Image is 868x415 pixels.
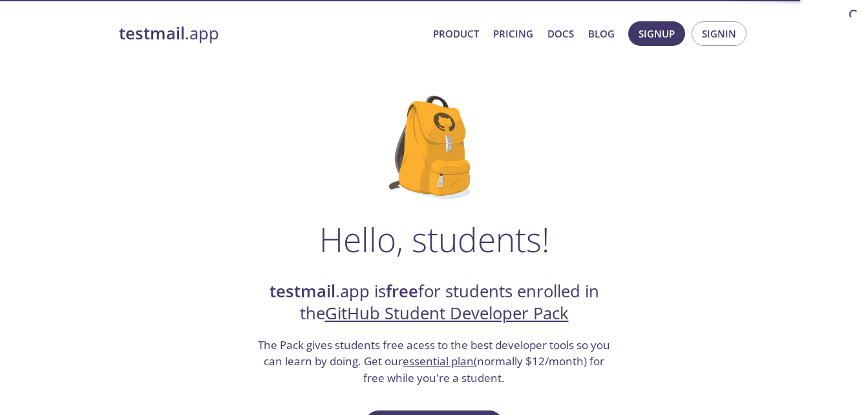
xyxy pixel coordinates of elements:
[547,25,574,42] a: Docs
[588,25,615,42] a: Blog
[389,96,479,199] img: github-student-backpack.png
[325,302,569,325] a: GitHub Student Developer Pack
[628,21,685,46] button: Signup
[119,23,423,45] a: testmail.app
[639,25,675,42] span: Signup
[403,354,474,368] a: essential plan
[493,25,533,42] a: Pricing
[257,337,612,387] h3: The Pack gives students free acess to the best developer tools so you can learn by doing. Get our...
[257,281,612,325] h2: .app is for students enrolled in the
[433,25,479,42] a: Product
[119,22,185,45] strong: testmail
[386,280,418,303] strong: free
[692,21,746,46] button: Signin
[270,280,335,303] strong: testmail
[702,25,736,42] span: Signin
[319,220,549,259] h1: Hello, students!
